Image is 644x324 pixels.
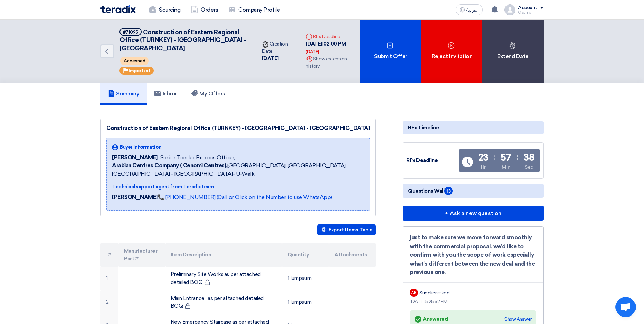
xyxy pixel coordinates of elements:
[123,30,138,34] div: #71095
[112,183,364,191] div: Technical support agent from Teradix team
[306,40,355,55] div: [DATE] 02:00 PM
[191,90,225,97] h5: My Offers
[144,2,186,17] a: Sourcing
[403,206,544,221] button: + Ask a new question
[501,153,511,162] div: 57
[518,11,544,14] div: Osama
[118,243,165,267] th: Manufacturer Part #
[165,267,282,290] td: Preliminary Site Works as per attached detailed BOQ
[410,233,536,277] div: just to make sure we move forward smoothly with the commercial proposal, we’d like to confirm wit...
[120,57,149,65] span: Accessed
[262,40,295,55] div: Creation Date
[112,154,158,162] span: [PERSON_NAME]
[410,289,418,297] div: AH
[306,55,355,70] div: Show extension history
[100,243,118,267] th: #
[112,162,227,169] b: Arabian Centres Company ( Cenomi Centres),
[481,164,486,171] div: Hr
[262,55,295,62] div: [DATE]
[419,289,449,296] div: Supplier asked
[282,267,329,290] td: 1 lumpsum
[223,2,285,17] a: Company Profile
[615,297,636,317] a: Open chat
[186,2,223,17] a: Orders
[329,243,376,267] th: Attachments
[523,153,534,162] div: 38
[456,4,483,15] button: العربية
[119,29,246,52] span: Construction of Eastern Regional Office (TURNKEY) - [GEOGRAPHIC_DATA] - [GEOGRAPHIC_DATA]
[408,187,453,195] span: Questions Wall
[502,164,511,171] div: Min
[100,5,136,13] img: Teradix logo
[165,243,282,267] th: Item Description
[306,33,355,40] div: RFx Deadline
[478,153,489,162] div: 23
[406,157,457,164] div: RFx Deadline
[410,298,536,305] div: [DATE] 5:25:52 PM
[444,187,453,195] span: 13
[160,154,235,162] span: Senior Tender Process Officer,
[518,5,537,11] div: Account
[100,290,118,314] td: 2
[108,90,140,97] h5: Summary
[282,243,329,267] th: Quantity
[119,144,162,151] span: Buyer Information
[165,290,282,314] td: Main Entrance as per attached detailed BOQ
[317,224,376,235] button: Export Items Table
[360,20,421,83] div: Submit Offer
[517,151,518,163] div: :
[282,290,329,314] td: 1 lumpsum
[184,83,233,105] a: My Offers
[415,314,448,324] div: Answered
[147,83,184,105] a: Inbox
[129,68,150,73] span: Important
[158,194,332,200] a: 📞 [PHONE_NUMBER] (Call or Click on the Number to use WhatsApp)
[106,124,370,132] div: Construction of Eastern Regional Office (TURNKEY) - [GEOGRAPHIC_DATA] - [GEOGRAPHIC_DATA]
[112,162,364,178] span: [GEOGRAPHIC_DATA], [GEOGRAPHIC_DATA] ,[GEOGRAPHIC_DATA] - [GEOGRAPHIC_DATA]- U-Walk
[306,49,319,55] div: [DATE]
[525,164,533,171] div: Sec
[504,316,532,323] div: Show Answer
[119,28,249,52] h5: Construction of Eastern Regional Office (TURNKEY) - Nakheel Mall - Dammam
[504,4,515,15] img: profile_test.png
[466,8,479,13] span: العربية
[482,20,544,83] div: Extend Date
[112,194,158,200] strong: [PERSON_NAME]
[494,151,496,163] div: :
[403,121,544,134] div: RFx Timeline
[421,20,482,83] div: Reject Invitation
[154,90,177,97] h5: Inbox
[100,83,147,105] a: Summary
[100,267,118,290] td: 1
